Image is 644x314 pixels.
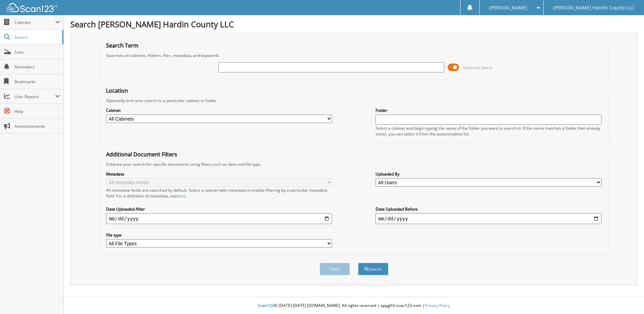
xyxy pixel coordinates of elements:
legend: Location [103,87,131,94]
label: Folder [376,107,602,113]
input: start [106,213,332,224]
input: end [376,213,602,224]
span: Search [14,34,59,40]
a: here [177,193,186,199]
span: Reminders [14,64,60,70]
label: Date Uploaded Before [376,206,602,212]
a: Privacy Policy [425,303,450,308]
iframe: Chat Widget [610,282,644,314]
img: scan123-logo-white.svg [7,3,57,12]
legend: Additional Document Filters [103,151,181,158]
div: Select a cabinet and begin typing the name of the folder you want to search in. If the name match... [376,125,602,137]
button: Search [358,263,388,275]
div: Enhance your search for specific documents using filters such as date and file type. [103,161,605,167]
span: Cabinets [14,20,55,25]
label: File type [106,232,332,238]
div: Searches all cabinets, folders, files, metadata, and keywords [103,53,605,58]
div: All metadata fields are searched by default. Select a cabinet with metadata to enable filtering b... [106,187,332,199]
label: Metadata [106,171,332,177]
span: [PERSON_NAME] Hardin County LLC [553,6,634,10]
span: User Reports [14,94,55,99]
span: Scan [14,49,60,55]
div: Optionally limit your search to a particular cabinet or folder [103,98,605,103]
span: Announcements [14,123,60,129]
legend: Search Term [103,42,142,49]
span: [PERSON_NAME] [489,6,527,10]
span: Advanced Search [463,65,493,70]
span: Scan123 [258,303,274,308]
label: Uploaded By [376,171,602,177]
label: Date Uploaded After [106,206,332,212]
button: Clear [320,263,350,275]
label: Cabinet [106,107,332,113]
span: Help [14,108,60,114]
h1: Search [PERSON_NAME] Hardin County LLC [70,19,637,30]
span: Bookmarks [14,79,60,85]
div: © [DATE]-[DATE] [DOMAIN_NAME]. All rights reserved | appg03-scan123-com | [64,297,644,314]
